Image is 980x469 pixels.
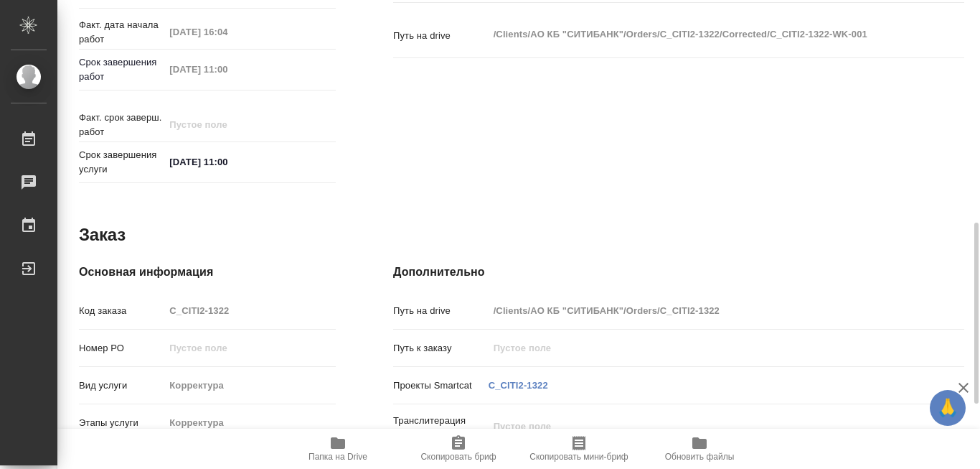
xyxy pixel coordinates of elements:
[393,304,489,318] p: Путь на drive
[79,379,164,393] p: Вид услуги
[308,452,367,462] span: Папка на Drive
[164,412,336,433] input: Пустое поле
[79,55,164,84] p: Срок завершения работ
[79,304,164,318] p: Код заказа
[936,393,960,423] span: 🙏
[79,18,164,47] p: Факт. дата начала работ
[79,223,126,246] h2: Заказ
[393,414,489,442] p: Транслитерация названий
[164,114,290,135] input: Пустое поле
[639,429,760,469] button: Обновить файлы
[519,429,639,469] button: Скопировать мини-бриф
[393,29,489,43] p: Путь на drive
[529,452,628,462] span: Скопировать мини-бриф
[393,264,964,281] h4: Дополнительно
[164,152,290,172] input: ✎ Введи что-нибудь
[164,375,336,396] input: Пустое поле
[393,341,489,356] p: Путь к заказу
[278,429,398,469] button: Папка на Drive
[489,22,917,47] textarea: /Clients/АО КБ "СИТИБАНК"/Orders/C_CITI2-1322/Corrected/C_CITI2-1322-WK-001
[489,300,917,321] input: Пустое поле
[164,59,290,80] input: Пустое поле
[930,390,966,426] button: 🙏
[489,380,548,391] a: C_CITI2-1322
[164,338,336,358] input: Пустое поле
[79,416,164,430] p: Этапы услуги
[79,341,164,356] p: Номер РО
[164,300,336,321] input: Пустое поле
[79,148,164,177] p: Срок завершения услуги
[79,111,164,139] p: Факт. срок заверш. работ
[665,452,735,462] span: Обновить файлы
[164,22,290,42] input: Пустое поле
[420,452,496,462] span: Скопировать бриф
[393,379,489,393] p: Проекты Smartcat
[489,338,917,358] input: Пустое поле
[398,429,519,469] button: Скопировать бриф
[79,264,336,281] h4: Основная информация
